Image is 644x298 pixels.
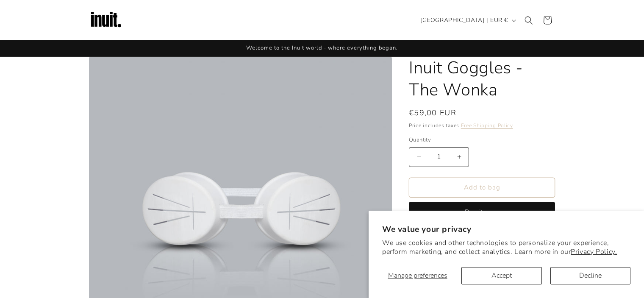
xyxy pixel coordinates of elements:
[409,178,555,198] button: Add to bag
[461,122,513,129] a: Free Shipping Policy
[420,16,508,25] span: [GEOGRAPHIC_DATA] | EUR €
[409,107,456,119] span: €59,00 EUR
[388,271,447,280] span: Manage preferences
[461,267,541,284] button: Accept
[246,44,398,52] span: Welcome to the Inuit world - where everything began.
[382,239,630,256] p: We use cookies and other technologies to personalize your experience, perform marketing, and coll...
[409,136,555,145] label: Quantity
[382,224,630,235] h2: We value your privacy
[382,267,453,284] button: Manage preferences
[409,121,555,130] div: Price includes taxes.
[89,3,123,37] img: Inuit Logo
[409,202,555,222] button: Buy it now
[89,40,555,56] div: Announcement
[409,57,555,101] h1: Inuit Goggles - The Wonka
[415,12,519,28] button: [GEOGRAPHIC_DATA] | EUR €
[519,11,538,30] summary: Search
[571,247,617,256] a: Privacy Policy.
[550,267,630,284] button: Decline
